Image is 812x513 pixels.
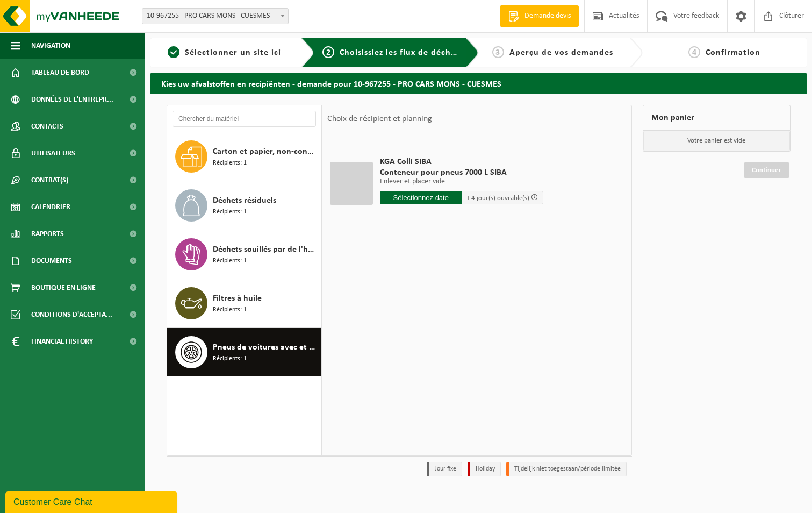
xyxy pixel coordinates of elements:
[492,46,504,58] span: 3
[213,341,318,354] span: Pneus de voitures avec et sans jantes
[468,462,501,476] li: Holiday
[213,158,247,168] span: Récipients: 1
[31,113,63,140] span: Contacts
[213,243,318,256] span: Déchets souillés par de l'huile
[213,194,276,207] span: Déchets résiduels
[5,489,179,513] iframe: chat widget
[213,256,247,266] span: Récipients: 1
[213,292,262,305] span: Filtres à huile
[31,274,96,301] span: Boutique en ligne
[167,181,321,230] button: Déchets résiduels Récipients: 1
[706,48,760,57] span: Confirmation
[167,328,321,376] button: Pneus de voitures avec et sans jantes Récipients: 1
[643,105,791,131] div: Mon panier
[380,178,543,186] p: Enlever et placer vide
[466,195,529,202] span: + 4 jour(s) ouvrable(s)
[31,301,112,328] span: Conditions d'accepta...
[31,140,75,167] span: Utilisateurs
[31,59,89,86] span: Tableau de bord
[167,279,321,328] button: Filtres à huile Récipients: 1
[167,132,321,181] button: Carton et papier, non-conditionné (industriel) Récipients: 1
[185,48,281,57] span: Sélectionner un site ici
[688,46,700,58] span: 4
[31,167,68,194] span: Contrat(s)
[340,48,519,57] span: Choisissiez les flux de déchets et récipients
[31,32,70,59] span: Navigation
[167,230,321,279] button: Déchets souillés par de l'huile Récipients: 1
[522,11,573,22] span: Demande devis
[156,46,293,59] a: 1Sélectionner un site ici
[509,48,613,57] span: Aperçu de vos demandes
[643,131,790,151] p: Votre panier est vide
[142,8,289,24] span: 10-967255 - PRO CARS MONS - CUESMES
[173,111,316,127] input: Chercher du matériel
[213,207,247,217] span: Récipients: 1
[213,354,247,364] span: Récipients: 1
[31,86,113,113] span: Données de l'entrepr...
[213,145,318,158] span: Carton et papier, non-conditionné (industriel)
[380,191,462,204] input: Sélectionnez date
[142,9,288,24] span: 10-967255 - PRO CARS MONS - CUESMES
[213,305,247,315] span: Récipients: 1
[150,73,807,94] h2: Kies uw afvalstoffen en recipiënten - demande pour 10-967255 - PRO CARS MONS - CUESMES
[322,105,437,132] div: Choix de récipient et planning
[168,46,179,58] span: 1
[744,162,789,178] a: Continuer
[31,194,70,220] span: Calendrier
[31,220,64,247] span: Rapports
[31,247,72,274] span: Documents
[31,328,93,355] span: Financial History
[322,46,334,58] span: 2
[380,167,543,178] span: Conteneur pour pneus 7000 L SIBA
[506,462,627,476] li: Tijdelijk niet toegestaan/période limitée
[500,5,579,27] a: Demande devis
[427,462,462,476] li: Jour fixe
[380,156,543,167] span: KGA Colli SIBA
